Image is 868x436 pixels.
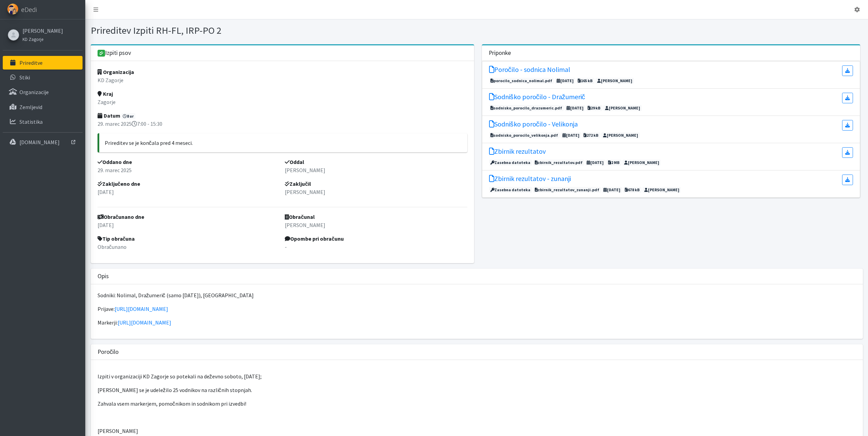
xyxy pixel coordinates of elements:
span: zbirnik_rezultatov.pdf [533,160,584,166]
span: sodnisko_porocilo_drazumeric.pdf [489,105,564,111]
span: zbirnik_rezultatov_zunanji.pdf [533,187,601,193]
strong: Opombe pri obračunu [285,235,344,242]
span: [DATE] [565,105,585,111]
h5: Zbirnik rezultatov - zunanji [489,175,571,183]
p: [PERSON_NAME] [285,221,467,229]
p: [DOMAIN_NAME] [19,139,60,146]
span: 165 kB [576,78,595,84]
p: Zemljevid [19,104,42,110]
a: Poročilo - sodnica Nolimal [489,65,570,76]
p: Organizacije [19,89,49,95]
span: porocilo_sodnica_nolimal.pdf [489,78,554,84]
span: 272 kB [582,132,601,138]
strong: Zaključil [285,180,311,187]
strong: Datum [98,112,120,119]
a: Sodniško poročilo - Dražumerič [489,93,585,103]
a: [URL][DOMAIN_NAME] [118,319,171,326]
p: Zahvala vsem markerjem, pomočnikom in sodnikom pri izvedbi! [98,400,856,408]
strong: Oddal [285,159,304,165]
span: [PERSON_NAME] [595,78,634,84]
p: [PERSON_NAME] se je udeležilo 25 vodnikov na različnih stopnjah. [98,386,856,394]
h3: Izpiti psov [98,49,131,57]
p: Prireditev se je končala pred 4 meseci. [105,139,462,147]
strong: Oddano dne [98,159,132,165]
h5: Sodniško poročilo - Dražumerič [489,93,585,101]
span: [PERSON_NAME] [603,105,642,111]
a: [DOMAIN_NAME] [3,135,83,149]
strong: Organizacija [98,69,134,75]
small: KD Zagorje [23,36,43,42]
a: Prireditve [3,56,83,70]
p: [PERSON_NAME] [98,427,856,435]
p: - [285,243,467,251]
p: [PERSON_NAME] [285,188,467,196]
p: Sodniki: Nolimal, Dražumerič (samo [DATE]), [GEOGRAPHIC_DATA] [98,291,856,299]
p: Stiki [19,74,30,81]
p: Prireditve [19,59,43,66]
p: [DATE] [98,221,280,229]
a: Sodniško poročilo - Velikonja [489,120,578,131]
span: [DATE] [555,78,575,84]
img: eDedi [7,3,18,15]
span: [DATE] [561,132,581,138]
span: Zasebna datoteka [489,187,532,193]
span: [PERSON_NAME] [622,160,661,166]
strong: Zaključeno dne [98,180,141,187]
a: Zemljevid [3,100,83,114]
p: Obračunano [98,243,280,251]
p: KD Zagorje [98,76,468,84]
p: [PERSON_NAME] [285,166,467,174]
p: [DATE] [98,188,280,196]
a: Statistika [3,115,83,129]
h5: Poročilo - sodnica Nolimal [489,65,570,74]
h1: Prireditev Izpiti RH-FL, IRP-PO 2 [91,25,474,36]
span: 29 kB [586,105,603,111]
strong: Obračunano dne [98,213,145,220]
a: [URL][DOMAIN_NAME] [115,305,168,312]
p: Zagorje [98,98,468,106]
p: Prijave: [98,305,856,313]
a: Zbirnik rezultatov [489,147,546,158]
span: 8 ur [121,113,136,119]
span: [DATE] [602,187,622,193]
p: 29. marec 2025 7:00 - 15:30 [98,120,468,128]
h3: Priponke [489,49,511,57]
p: Markerji: [98,318,856,327]
h5: Sodniško poročilo - Velikonja [489,120,578,128]
p: Izpiti v organizaciji KD Zagorje so potekali na deževno soboto, [DATE]; [98,372,856,380]
span: Zasebna datoteka [489,160,532,166]
h5: Zbirnik rezultatov [489,147,546,155]
span: [PERSON_NAME] [601,132,640,138]
a: Organizacije [3,85,83,99]
a: Zbirnik rezultatov - zunanji [489,175,571,185]
span: 678 kB [623,187,642,193]
a: KD Zagorje [23,35,63,43]
span: [PERSON_NAME] [643,187,681,193]
a: [PERSON_NAME] [23,27,63,35]
strong: Tip obračuna [98,235,135,242]
span: eDedi [21,4,37,15]
h3: Opis [98,273,109,280]
span: 2 MB [606,160,621,166]
p: Statistika [19,118,43,125]
a: Stiki [3,71,83,84]
strong: Kraj [98,90,113,97]
h3: Poročilo [98,348,119,356]
span: sodnisko_porocilo_velikonja.pdf [489,132,560,138]
span: [DATE] [585,160,606,166]
strong: Obračunal [285,213,315,220]
p: 29. marec 2025 [98,166,280,174]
